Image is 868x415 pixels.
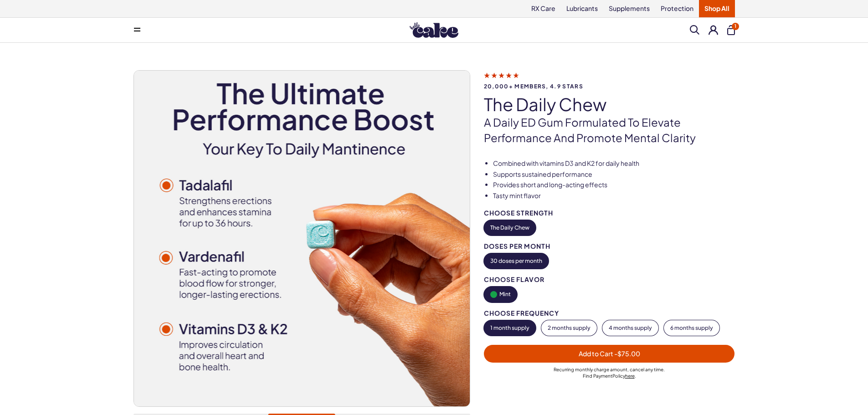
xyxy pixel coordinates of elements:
[484,210,735,216] div: Choose Strength
[484,95,735,114] h1: The Daily Chew
[493,170,735,179] li: Supports sustained performance
[410,22,458,38] img: Hello Cake
[484,345,735,363] button: Add to Cart -$75.00
[493,180,735,190] li: Provides short and long-acting effects
[484,253,549,269] button: 30 doses per month
[493,159,735,168] li: Combined with vitamins D3 and K2 for daily health
[602,320,658,336] button: 4 months supply
[579,349,640,358] span: Add to Cart
[732,23,739,30] span: 1
[484,366,735,379] div: Recurring monthly charge amount , cancel any time. Policy .
[664,320,719,336] button: 6 months supply
[484,243,735,250] div: Doses per Month
[134,71,469,406] img: The Daily Chew
[614,349,640,358] span: - $75.00
[484,220,536,236] button: The Daily Chew
[484,71,735,89] a: 20,000+ members, 4.9 stars
[625,373,635,379] a: here
[583,373,612,379] span: Find Payment
[484,276,735,283] div: Choose Flavor
[493,191,735,200] li: Tasty mint flavor
[484,83,735,89] span: 20,000+ members, 4.9 stars
[470,71,806,406] img: The Daily Chew
[484,320,536,336] button: 1 month supply
[484,115,735,145] p: A Daily ED Gum Formulated To Elevate Performance And Promote Mental Clarity
[484,287,517,302] button: Mint
[484,310,735,317] div: Choose Frequency
[727,25,735,35] button: 1
[541,320,597,336] button: 2 months supply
